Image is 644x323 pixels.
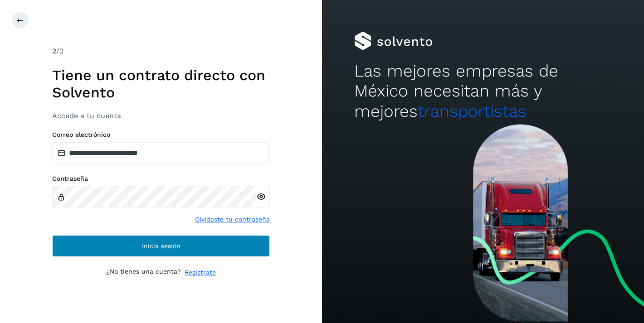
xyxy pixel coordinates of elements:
[106,268,181,277] p: ¿No tienes una cuenta?
[185,268,216,277] a: Regístrate
[418,101,527,121] span: transportistas
[52,46,270,57] div: /2
[52,47,56,55] span: 2
[52,235,270,257] button: Inicia sesión
[195,215,270,224] a: Olvidaste tu contraseña
[52,175,270,183] label: Contraseña
[142,243,181,249] span: Inicia sesión
[52,67,270,101] h1: Tiene un contrato directo con Solvento
[354,61,612,121] h2: Las mejores empresas de México necesitan más y mejores
[52,131,270,139] label: Correo electrónico
[52,111,270,120] h3: Accede a tu cuenta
